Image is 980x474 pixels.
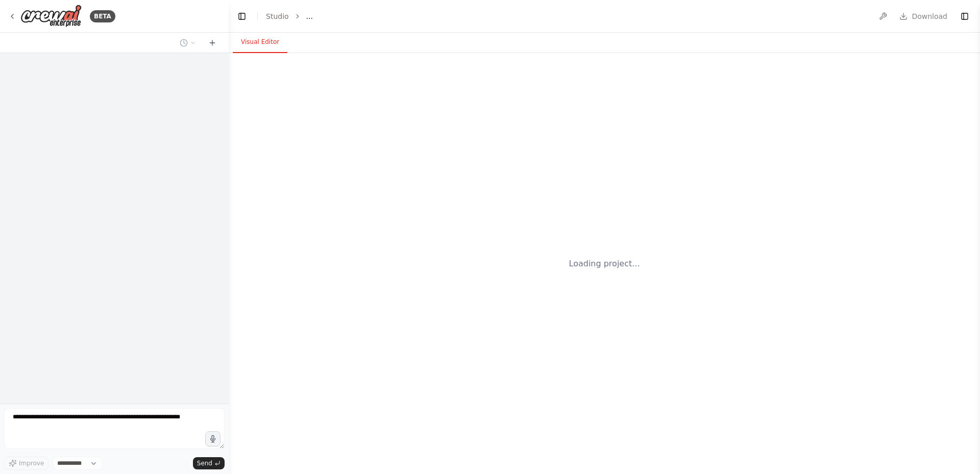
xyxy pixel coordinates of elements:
[193,457,225,469] button: Send
[233,32,287,53] button: Visual Editor
[569,258,640,270] div: Loading project...
[204,37,220,49] button: Start a new chat
[20,5,82,28] img: Logo
[176,37,200,49] button: Switch to previous chat
[306,11,313,21] span: ...
[266,12,289,20] a: Studio
[205,431,220,446] button: Click to speak your automation idea
[235,9,249,23] button: Hide left sidebar
[958,9,972,23] button: Show right sidebar
[90,10,115,22] div: BETA
[197,459,212,467] span: Send
[4,457,48,470] button: Improve
[266,11,313,21] nav: breadcrumb
[19,459,44,467] span: Improve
